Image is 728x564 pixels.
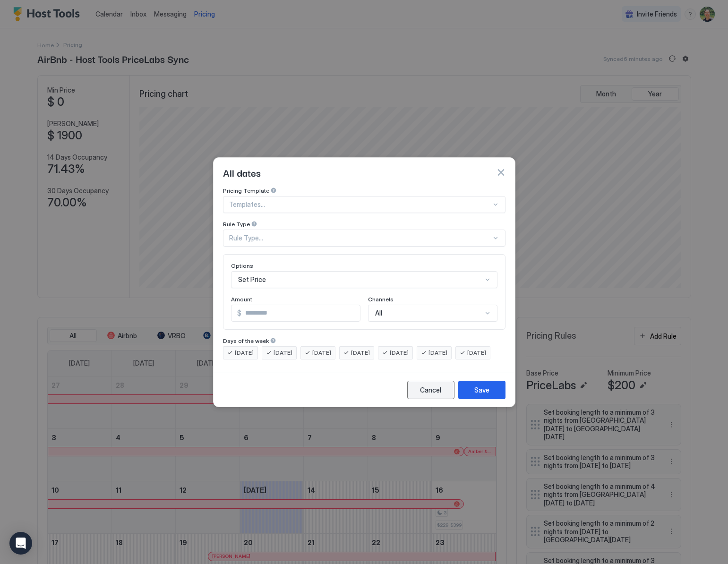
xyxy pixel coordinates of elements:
div: Rule Type... [229,234,491,242]
span: [DATE] [428,349,447,357]
input: Input Field [241,305,360,321]
span: Set Price [238,275,266,284]
span: Days of the week [223,337,269,344]
button: Save [458,381,505,399]
div: Save [474,385,489,395]
span: Rule Type [223,221,250,228]
span: [DATE] [235,349,254,357]
span: Amount [231,296,252,303]
span: Pricing Template [223,187,269,194]
button: Cancel [407,381,454,399]
span: [DATE] [274,349,292,357]
span: [DATE] [351,349,370,357]
span: All dates [223,165,261,179]
span: $ [237,309,241,317]
span: All [375,309,382,317]
span: Channels [368,296,394,303]
div: Cancel [420,385,441,395]
span: [DATE] [312,349,331,357]
span: [DATE] [390,349,409,357]
span: [DATE] [467,349,486,357]
div: Open Intercom Messenger [9,532,32,555]
span: Options [231,262,253,269]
